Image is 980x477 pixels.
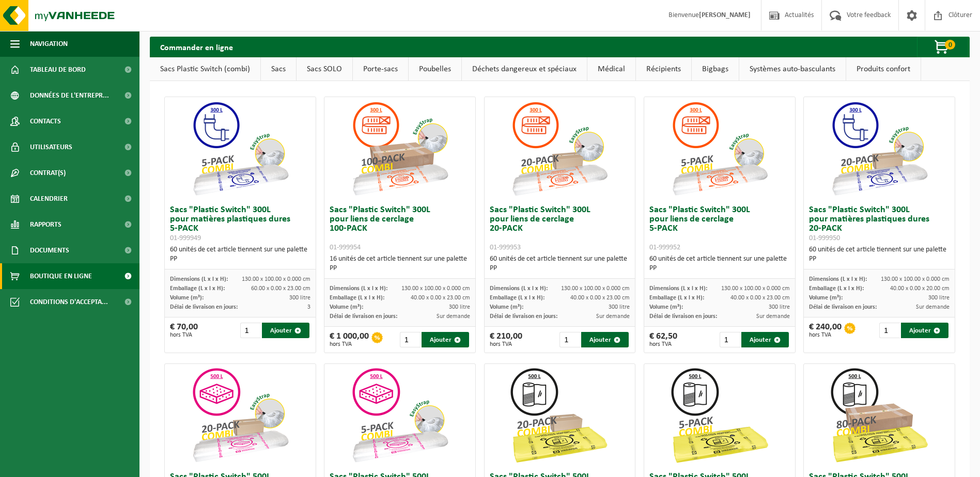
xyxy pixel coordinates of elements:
[30,212,61,237] span: Rapports
[649,255,790,273] div: 60 unités de cet article tiennent sur une palette
[692,57,739,81] a: Bigbags
[490,205,630,252] h3: Sacs "Plastic Switch" 300L pour liens de cerclage 20-PACK
[30,134,72,160] span: Utilisateurs
[422,332,469,347] button: Ajouter
[490,255,630,273] div: 60 unités de cet article tiennent sur une palette
[649,244,680,251] span: 01-999952
[508,364,611,467] img: 01-999964
[330,332,369,347] div: € 1 000,00
[170,276,228,282] span: Dimensions (L x l x H):
[189,364,292,467] img: 01-999956
[490,285,548,292] span: Dimensions (L x l x H):
[649,295,704,301] span: Emballage (L x l x H):
[170,285,225,292] span: Emballage (L x l x H):
[561,285,630,292] span: 130.00 x 100.00 x 0.000 cm
[170,205,310,243] h3: Sacs "Plastic Switch" 300L pour matières plastiques dures 5-PACK
[330,341,369,347] span: hors TVA
[401,285,470,292] span: 130.00 x 100.00 x 0.000 cm
[330,313,397,320] span: Délai de livraison en jours:
[945,40,955,50] span: 0
[30,108,61,134] span: Contacts
[741,332,789,347] button: Ajouter
[261,57,296,81] a: Sacs
[901,323,948,338] button: Ajouter
[30,160,66,186] span: Contrat(s)
[756,313,790,320] span: Sur demande
[490,244,521,251] span: 01-999953
[330,304,363,310] span: Volume (m³):
[330,264,470,273] div: PP
[242,276,310,282] span: 130.00 x 100.00 x 0.000 cm
[587,57,635,81] a: Médical
[730,295,790,301] span: 40.00 x 0.00 x 23.00 cm
[170,255,310,264] div: PP
[570,295,630,301] span: 40.00 x 0.00 x 23.00 cm
[462,57,587,81] a: Déchets dangereux et spéciaux
[809,285,864,292] span: Emballage (L x l x H):
[928,295,950,301] span: 300 litre
[881,276,950,282] span: 130.00 x 100.00 x 0.000 cm
[30,289,108,315] span: Conditions d'accepta...
[828,364,931,467] img: 01-999968
[879,323,900,338] input: 1
[30,31,68,57] span: Navigation
[490,332,522,347] div: € 210,00
[449,304,470,310] span: 300 litre
[809,245,950,264] div: 60 unités de cet article tiennent sur une palette
[917,37,969,57] button: 0
[809,295,843,301] span: Volume (m³):
[289,295,310,301] span: 300 litre
[30,237,69,263] span: Documents
[170,295,204,301] span: Volume (m³):
[330,205,470,252] h3: Sacs "Plastic Switch" 300L pour liens de cerclage 100-PACK
[916,304,950,310] span: Sur demande
[348,364,452,467] img: 01-999955
[170,234,201,242] span: 01-999949
[30,83,109,108] span: Données de l'entrepr...
[636,57,691,81] a: Récipients
[809,304,877,310] span: Délai de livraison en jours:
[581,332,629,347] button: Ajouter
[809,234,840,242] span: 01-999950
[409,57,461,81] a: Poubelles
[828,97,931,200] img: 01-999950
[170,245,310,264] div: 60 unités de cet article tiennent sur une palette
[699,11,751,19] strong: [PERSON_NAME]
[809,255,950,264] div: PP
[720,332,740,347] input: 1
[490,313,557,320] span: Délai de livraison en jours:
[307,304,310,310] span: 3
[411,295,470,301] span: 40.00 x 0.00 x 23.00 cm
[809,323,842,338] div: € 240,00
[330,295,384,301] span: Emballage (L x l x H):
[809,205,950,243] h3: Sacs "Plastic Switch" 300L pour matières plastiques dures 20-PACK
[668,97,771,200] img: 01-999952
[330,255,470,273] div: 16 unités de cet article tiennent sur une palette
[437,313,470,320] span: Sur demande
[251,285,310,292] span: 60.00 x 0.00 x 23.00 cm
[262,323,309,338] button: Ajouter
[809,276,867,282] span: Dimensions (L x l x H):
[596,313,630,320] span: Sur demande
[490,295,545,301] span: Emballage (L x l x H):
[809,332,842,338] span: hors TVA
[649,313,717,320] span: Délai de livraison en jours:
[400,332,421,347] input: 1
[297,57,352,81] a: Sacs SOLO
[348,97,452,200] img: 01-999954
[353,57,408,81] a: Porte-sacs
[490,341,522,347] span: hors TVA
[330,244,361,251] span: 01-999954
[890,285,950,292] span: 40.00 x 0.00 x 20.00 cm
[649,285,707,292] span: Dimensions (L x l x H):
[170,304,238,310] span: Délai de livraison en jours:
[769,304,790,310] span: 300 litre
[649,304,683,310] span: Volume (m³):
[559,332,580,347] input: 1
[649,264,790,273] div: PP
[240,323,261,338] input: 1
[508,97,611,200] img: 01-999953
[609,304,630,310] span: 300 litre
[30,263,92,289] span: Boutique en ligne
[330,285,387,292] span: Dimensions (L x l x H):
